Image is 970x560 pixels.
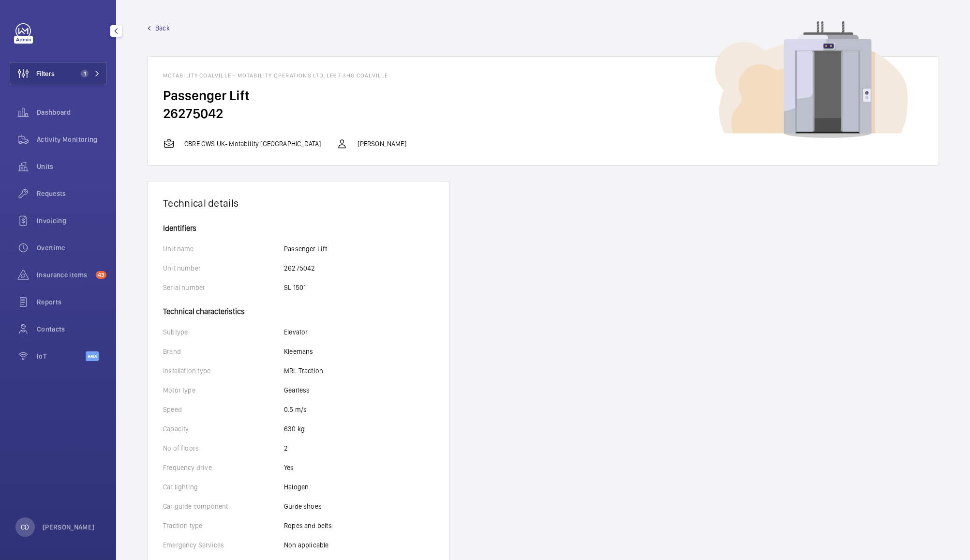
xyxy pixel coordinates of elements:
[184,139,321,149] p: CBRE GWS UK- Motability [GEOGRAPHIC_DATA]
[284,424,305,434] p: 630 kg
[96,271,106,279] span: 43
[37,107,106,117] span: Dashboard
[37,297,106,307] span: Reports
[163,385,284,395] p: Motor type
[284,521,332,530] p: Ropes and belts
[284,327,308,337] p: Elevator
[163,105,923,122] h2: 26275042
[163,244,284,254] p: Unit name
[284,263,315,273] p: 26275042
[284,366,323,376] p: MRL Traction
[37,189,106,198] span: Requests
[37,216,106,226] span: Invoicing
[163,225,433,232] h4: Identifiers
[163,405,284,414] p: Speed
[81,70,89,77] span: 1
[37,135,106,144] span: Activity Monitoring
[163,347,284,356] p: Brand
[163,366,284,376] p: Installation type
[284,443,288,453] p: 2
[163,327,284,337] p: Subtype
[37,270,92,280] span: Insurance items
[36,69,55,78] span: Filters
[37,351,86,361] span: IoT
[284,482,309,492] p: Halogen
[86,351,99,361] span: Beta
[163,72,923,79] h1: Motability Coalville - Motability Operations Ltd, LE67 3HG COALVILLE
[163,463,284,472] p: Frequency drive
[163,501,284,511] p: Car guide component
[163,521,284,530] p: Traction type
[284,540,329,550] p: Non applicable
[163,424,284,434] p: Capacity
[43,522,95,532] p: [PERSON_NAME]
[284,385,310,395] p: Gearless
[284,463,294,472] p: Yes
[10,62,106,85] button: Filters1
[284,405,307,414] p: 0.5 m/s
[163,197,433,209] h1: Technical details
[284,347,313,356] p: Kleemans
[163,263,284,273] p: Unit number
[37,324,106,334] span: Contacts
[284,244,328,254] p: Passenger Lift
[37,162,106,171] span: Units
[358,139,406,149] p: [PERSON_NAME]
[715,21,908,138] img: device image
[163,540,284,550] p: Emergency Services
[155,23,170,33] span: Back
[163,443,284,453] p: No of floors
[163,302,433,316] h4: Technical characteristics
[284,283,306,292] p: SL 1501
[21,522,29,532] p: CD
[163,283,284,292] p: Serial number
[163,482,284,492] p: Car lighting
[163,87,923,105] h2: Passenger Lift
[284,501,322,511] p: Guide shoes
[37,243,106,253] span: Overtime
